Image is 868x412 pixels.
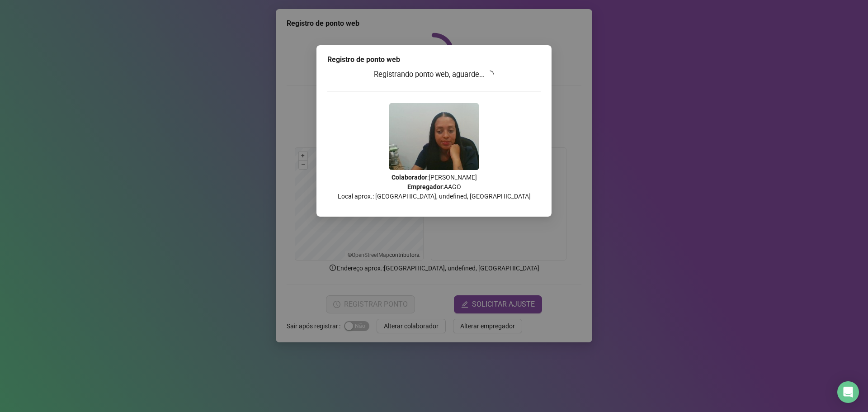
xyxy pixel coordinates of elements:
div: Open Intercom Messenger [837,381,859,403]
strong: Colaborador [392,174,427,181]
img: 2Q== [389,103,479,170]
h3: Registrando ponto web, aguarde... [327,69,541,81]
p: : [PERSON_NAME] : AAGO Local aprox.: [GEOGRAPHIC_DATA], undefined, [GEOGRAPHIC_DATA] [327,173,541,201]
div: Registro de ponto web [327,54,541,65]
strong: Empregador [407,183,443,190]
span: loading [486,71,494,78]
